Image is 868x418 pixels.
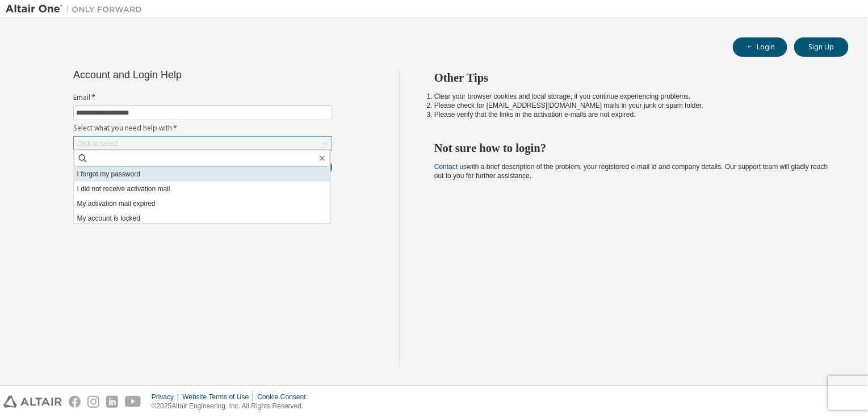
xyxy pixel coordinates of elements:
[434,110,828,119] li: Please verify that the links in the activation e-mails are not expired.
[152,392,182,402] div: Privacy
[434,92,828,101] li: Clear your browser cookies and local storage, if you continue experiencing problems.
[434,141,828,155] h2: Not sure how to login?
[73,124,332,133] label: Select what you need help with
[73,93,332,102] label: Email
[733,37,787,57] button: Login
[794,37,849,57] button: Sign Up
[434,163,828,180] span: with a brief description of the problem, your registered e-mail id and company details. Our suppo...
[182,392,257,402] div: Website Terms of Use
[74,167,330,181] li: I forgot my password
[434,70,828,85] h2: Other Tips
[3,396,62,408] img: altair_logo.svg
[106,396,118,408] img: linkedin.svg
[74,137,332,150] div: Click to select
[257,392,312,402] div: Cookie Consent
[125,396,141,408] img: youtube.svg
[6,3,148,15] img: Altair One
[69,396,81,408] img: facebook.svg
[434,101,828,110] li: Please check for [EMAIL_ADDRESS][DOMAIN_NAME] mails in your junk or spam folder.
[73,70,280,79] div: Account and Login Help
[76,139,118,148] div: Click to select
[87,396,99,408] img: instagram.svg
[434,163,467,171] a: Contact us
[152,402,313,411] p: © 2025 Altair Engineering, Inc. All Rights Reserved.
